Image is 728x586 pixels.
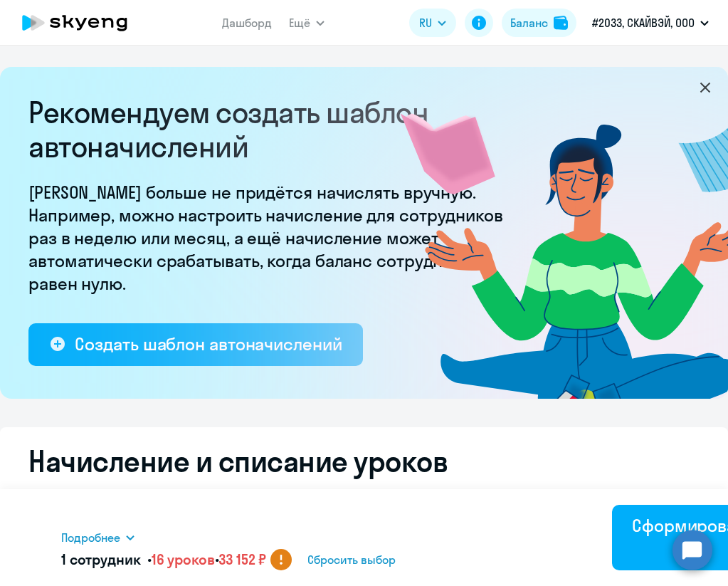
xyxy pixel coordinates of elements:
[152,550,215,568] span: 16 уроков
[61,529,120,546] span: Подробнее
[28,181,512,295] p: [PERSON_NAME] больше не придётся начислять вручную. Например, можно настроить начисление для сотр...
[419,14,432,31] span: RU
[28,323,363,366] button: Создать шаблон автоначислений
[28,444,700,478] h2: Начисление и списание уроков
[585,6,716,40] button: #2033, СКАЙВЭЙ, ООО
[307,551,396,568] span: Сбросить выбор
[554,16,568,30] img: balance
[28,95,512,164] h2: Рекомендуем создать шаблон автоначислений
[289,9,325,37] button: Ещё
[409,9,456,37] button: RU
[510,14,548,31] div: Баланс
[502,9,576,37] button: Балансbalance
[75,333,342,355] div: Создать шаблон автоначислений
[222,16,272,30] a: Дашборд
[61,550,266,570] h5: 1 сотрудник • •
[289,14,310,31] span: Ещё
[592,14,695,31] p: #2033, СКАЙВЭЙ, ООО
[218,550,266,568] span: 33 152 ₽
